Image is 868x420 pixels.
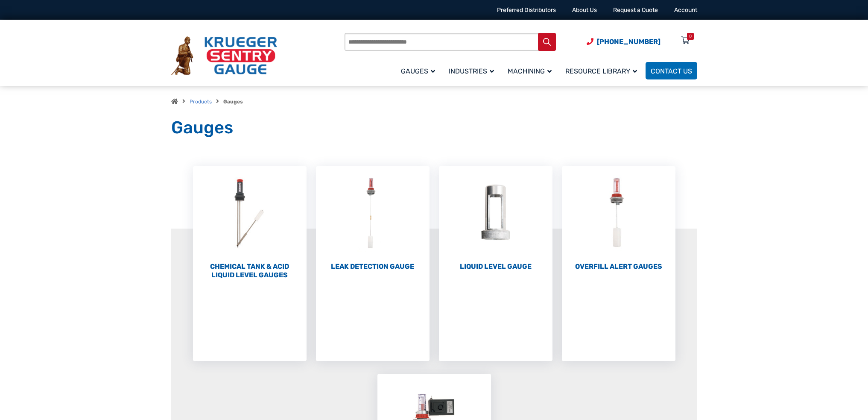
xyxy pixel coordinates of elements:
span: Machining [508,67,552,75]
a: Visit product category Liquid Level Gauge [439,166,552,271]
img: Leak Detection Gauge [316,166,430,260]
div: 0 [689,33,692,40]
a: Visit product category Chemical Tank & Acid Liquid Level Gauges [193,166,307,279]
h2: Liquid Level Gauge [439,262,552,271]
img: Krueger Sentry Gauge [171,36,277,76]
span: Industries [449,67,494,75]
a: Preferred Distributors [497,6,556,14]
span: Gauges [401,67,435,75]
a: Machining [503,61,560,81]
a: Visit product category Leak Detection Gauge [316,166,430,271]
h2: Chemical Tank & Acid Liquid Level Gauges [193,262,307,279]
img: Liquid Level Gauge [439,166,552,260]
a: Industries [444,61,503,81]
h2: Leak Detection Gauge [316,262,430,271]
img: Chemical Tank & Acid Liquid Level Gauges [193,166,307,260]
a: Resource Library [560,61,646,81]
a: Request a Quote [613,6,658,14]
a: About Us [572,6,597,14]
a: Visit product category Overfill Alert Gauges [562,166,675,271]
span: Contact Us [651,67,692,75]
img: Overfill Alert Gauges [562,166,675,260]
a: Gauges [396,61,444,81]
a: Account [674,6,697,14]
span: Resource Library [565,67,637,75]
a: Products [190,99,212,105]
span: [PHONE_NUMBER] [597,38,660,46]
h2: Overfill Alert Gauges [562,262,675,271]
a: Contact Us [646,62,697,79]
a: Phone Number (920) 434-8860 [587,36,660,47]
strong: Gauges [223,99,243,105]
h1: Gauges [171,117,697,138]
